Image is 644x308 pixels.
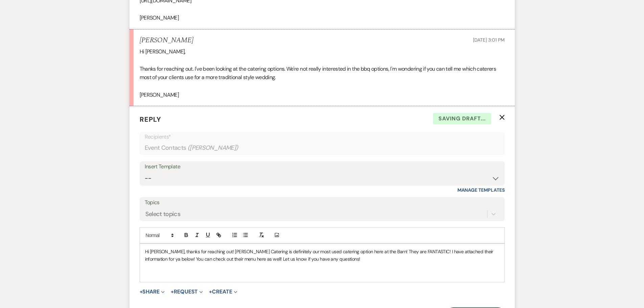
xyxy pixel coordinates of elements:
[140,115,161,124] span: Reply
[188,143,238,152] span: ( [PERSON_NAME] )
[145,133,500,141] p: Recipients*
[457,187,505,193] a: Manage Templates
[145,209,181,218] div: Select topics
[145,198,500,208] label: Topics
[209,289,237,294] button: Create
[140,14,179,21] span: [PERSON_NAME]
[145,162,500,172] div: Insert Template
[145,248,499,263] p: Hi [PERSON_NAME], thanks for reaching out! [PERSON_NAME] Catering is definitely our most used cat...
[140,91,505,99] p: [PERSON_NAME]
[473,37,504,43] span: [DATE] 3:01 PM
[140,289,143,294] span: +
[171,289,174,294] span: +
[209,289,212,294] span: +
[140,47,505,56] p: Hi [PERSON_NAME],
[140,36,193,45] h5: [PERSON_NAME]
[140,65,505,82] p: Thanks for reaching out. I've been looking at the catering options. We're not really interested i...
[145,141,500,155] div: Event Contacts
[433,113,491,124] span: Saving draft...
[171,289,203,294] button: Request
[140,289,165,294] button: Share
